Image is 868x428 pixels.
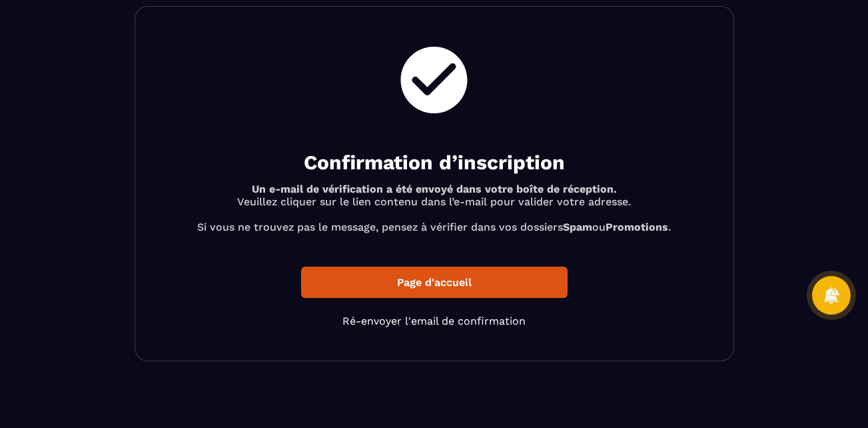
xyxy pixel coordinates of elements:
[394,40,474,120] img: check
[252,183,617,195] b: Un e-mail de vérification a été envoyé dans votre boîte de réception.
[169,149,700,176] h2: Confirmation d’inscription
[563,221,592,233] b: Spam
[169,183,700,233] p: Veuillez cliquer sur le lien contenu dans l’e-mail pour valider votre adresse. Si vous ne trouvez...
[606,221,668,233] b: Promotions
[301,267,568,298] a: Page d'accueil
[342,315,526,327] a: Ré-envoyer l'email de confirmation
